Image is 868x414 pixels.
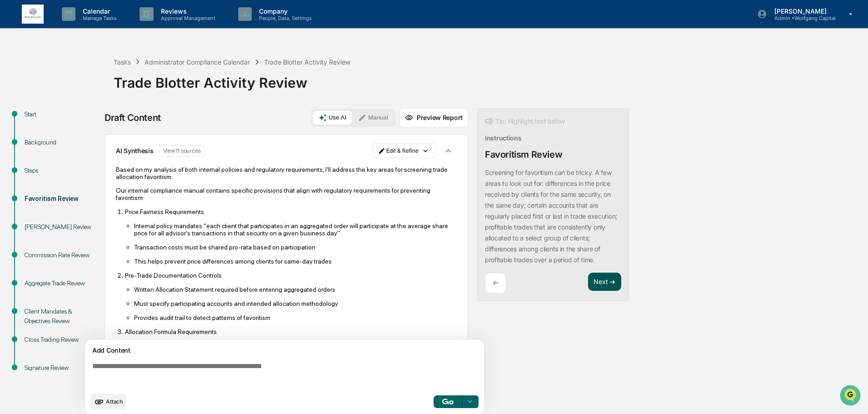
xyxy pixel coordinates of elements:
p: Provides audit trail to detect patterns of favoritism [134,314,457,321]
div: Administrator Compliance Calendar [145,58,250,66]
p: People, Data, Settings [252,15,316,21]
span: Attestations [75,115,113,124]
p: Internal policy mandates "each client that participates in an aggregated order will participate a... [134,222,457,237]
div: Tip: Highlight text below [485,116,565,127]
p: Allocation Formula Requirements [125,328,457,335]
p: Reviews [154,7,220,15]
div: Trade Blotter Activity Review [264,58,350,66]
div: Start [25,110,99,119]
p: Based on my analysis of both internal policies and regulatory requirements, I'll address the key ... [116,166,457,180]
p: Screening for favoritism can be tricky. A few areas to look out for: differences in the price rec... [485,169,617,264]
span: Preclearance [18,115,59,124]
p: Pre-Trade Documentation Controls [125,272,457,279]
button: Preview Report [399,108,468,127]
div: Start new chat [31,70,149,79]
p: Price Fairness Requirements [125,208,457,215]
div: Background [25,138,99,147]
div: 🔎 [9,133,16,140]
a: 🖐️Preclearance [5,111,62,127]
div: Aggregate Trade Review [25,279,99,288]
button: Edit & Refine [372,144,436,158]
div: Favoritism Review [25,194,99,204]
button: View11 sources [159,145,205,157]
p: How can we help? [9,19,165,34]
div: Add Content [90,345,479,356]
p: ← [493,279,499,287]
button: Start new chat [155,72,165,83]
p: AI Synthesis [116,147,154,155]
div: Favoritism Review [485,149,562,160]
button: Manual [353,111,394,125]
a: Powered byPylon [64,154,110,161]
img: 1746055101610-c473b297-6a78-478c-a979-82029cc54cd1 [9,70,25,86]
p: Our internal compliance manual contains specific provisions that align with regulatory requiremen... [116,187,457,201]
div: [PERSON_NAME] Review [25,222,99,232]
div: Commission Rate Review [25,250,99,260]
div: Cross Trading Review [25,335,99,344]
a: 🗄️Attestations [62,111,116,127]
p: [PERSON_NAME] [767,7,836,15]
span: Attach [106,398,123,405]
p: Approval Management [154,15,220,21]
p: This helps prevent price differences among clients for same-day trades [134,258,457,265]
button: Next ➔ [588,273,621,291]
p: Manage Tasks [75,15,121,21]
div: Steps [25,166,99,175]
div: Trade Blotter Activity Review [114,67,863,91]
div: Signature Review [25,363,99,373]
p: Admin • Wolfgang Capital [767,15,836,21]
div: Instructions [485,134,522,142]
div: 🗄️ [66,115,73,123]
div: Client Mandates & Objectives Review [25,307,99,326]
div: We're available if you need us! [31,79,115,86]
p: Transaction costs must be shared pro-rata based on participation [134,244,457,251]
img: logo [22,5,44,24]
p: Company [252,7,316,15]
button: Use AI [313,111,352,125]
div: Tasks [114,58,131,66]
iframe: Open customer support [839,384,863,409]
p: Written Allocation Statement required before entering aggregated orders [134,286,457,293]
p: Calendar [75,7,121,15]
img: Go [442,399,453,404]
div: 🖐️ [9,115,16,123]
a: 🔎Data Lookup [5,128,61,145]
div: Draft Content [105,112,161,123]
button: Go [434,395,463,408]
p: Must specify participating accounts and intended allocation methodology [134,300,457,307]
span: Data Lookup [18,132,57,141]
span: Pylon [90,154,110,161]
button: upload document [90,394,126,409]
